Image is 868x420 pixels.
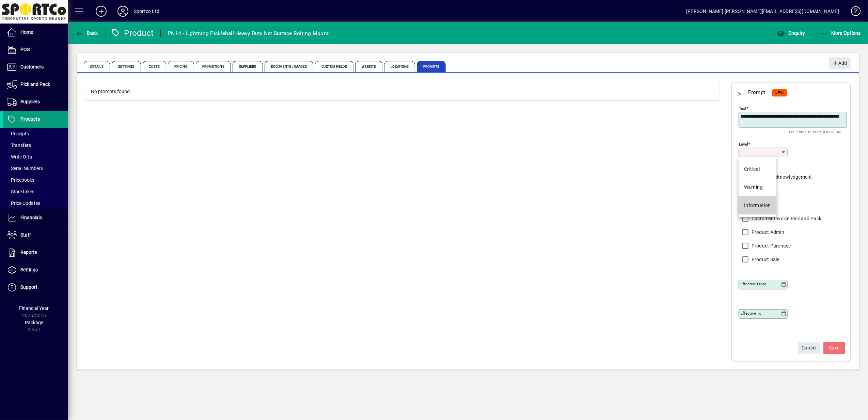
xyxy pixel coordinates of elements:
[775,27,807,39] button: Enquiry
[798,342,820,354] button: Cancel
[233,61,263,72] span: Suppliers
[750,174,812,180] label: Requires Acknowledgement
[112,61,141,72] span: Settings
[265,61,314,72] span: Documents / Images
[744,202,771,209] div: Information
[75,30,98,36] span: Back
[818,27,863,39] button: More Options
[744,184,763,191] div: Warning
[90,5,112,17] button: Add
[775,91,784,95] span: NEW
[777,30,805,36] span: Enquiry
[846,1,859,24] a: Knowledge Base
[20,284,37,290] span: Support
[20,267,38,272] span: Settings
[750,229,784,236] label: Product Admin
[7,131,29,136] span: Receipts
[111,28,154,39] div: Product
[750,242,791,249] label: Product Purchase
[3,209,68,226] a: Financials
[3,197,68,209] a: Price Updates
[3,279,68,296] a: Support
[740,311,761,316] mat-label: Effective To
[7,154,32,160] span: Write Offs
[748,87,766,98] div: Prompt
[3,76,68,93] a: Pick and Pack
[3,151,68,163] a: Write Offs
[20,99,40,104] span: Suppliers
[3,227,68,244] a: Staff
[820,30,861,36] span: More Options
[20,29,33,35] span: Home
[20,232,31,238] span: Staff
[384,61,415,72] span: Locations
[3,24,68,41] a: Home
[7,189,34,194] span: Stocktakes
[732,84,748,101] button: Back
[750,256,779,263] label: Product Sale
[20,47,30,52] span: POS
[3,261,68,279] a: Settings
[74,27,100,39] button: Back
[3,128,68,139] a: Receipts
[3,244,68,261] a: Reports
[315,61,353,72] span: Custom Fields
[417,61,446,72] span: Prompts
[3,41,68,58] a: POS
[7,142,31,148] span: Transfers
[829,57,851,69] button: Add
[196,61,231,72] span: Promotions
[788,128,841,136] mat-hint: Use 'Enter' to start a new line
[7,177,34,183] span: Pricebooks
[740,282,766,286] mat-label: Effective From
[823,342,845,354] button: Save
[832,58,847,69] span: Add
[750,215,822,222] label: Customer Invoice Pick and Pack
[85,82,720,101] div: No prompts found.
[3,163,68,174] a: Serial Numbers
[168,28,329,39] div: PN14 - Lightning Pickleball Heavy Duty Net Surface Bolting Mount
[3,93,68,110] a: Suppliers
[7,200,40,206] span: Price Updates
[355,61,383,72] span: Website
[134,6,159,17] div: Sportco Ltd
[3,174,68,186] a: Pricebooks
[68,27,106,39] app-page-header-button: Back
[25,320,43,325] span: Package
[20,116,40,122] span: Products
[112,5,134,17] button: Profile
[739,142,748,147] mat-label: Level
[829,345,832,350] span: S
[20,81,50,87] span: Pick and Pack
[20,250,37,255] span: Reports
[739,196,776,214] mat-option: Information
[802,342,817,354] span: Cancel
[7,166,43,171] span: Serial Numbers
[84,61,110,72] span: Details
[20,215,42,220] span: Financials
[739,178,776,196] mat-option: Warning
[829,342,840,354] span: ave
[3,139,68,151] a: Transfers
[739,160,776,178] mat-option: Critical
[3,59,68,76] a: Customers
[744,166,760,173] div: Critical
[3,186,68,197] a: Stocktakes
[168,61,194,72] span: Pricing
[739,106,746,111] mat-label: Text
[143,61,167,72] span: Costs
[20,64,44,70] span: Customers
[686,6,839,17] div: [PERSON_NAME] [PERSON_NAME][EMAIL_ADDRESS][DOMAIN_NAME]
[19,305,49,311] span: Financial Year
